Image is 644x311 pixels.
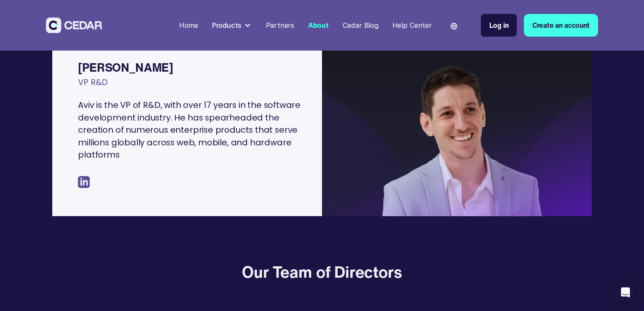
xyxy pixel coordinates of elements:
iframe: Intercom live chat [615,282,636,303]
a: Create an account [524,14,598,37]
img: world icon [451,23,457,29]
a: Home [176,16,202,35]
a: Log in [481,14,517,37]
a: About [305,16,332,35]
div: [PERSON_NAME] [78,59,305,76]
div: Cedar Blog [343,20,378,31]
a: Cedar Blog [339,16,382,35]
div: Home [179,20,198,31]
div: VP R&D [78,76,305,99]
div: About [308,20,329,31]
div: Products [209,17,255,34]
div: Products [212,20,242,31]
a: Help Center [389,16,435,35]
div: Partners [266,20,295,31]
a: Partners [262,16,298,35]
div: Help Center [392,20,432,31]
h4: Our Team of Directors [242,261,402,283]
div: Log in [489,20,508,31]
p: Aviv is the VP of R&D, with over 17 years in the software development industry. He has spearheade... [78,99,305,161]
